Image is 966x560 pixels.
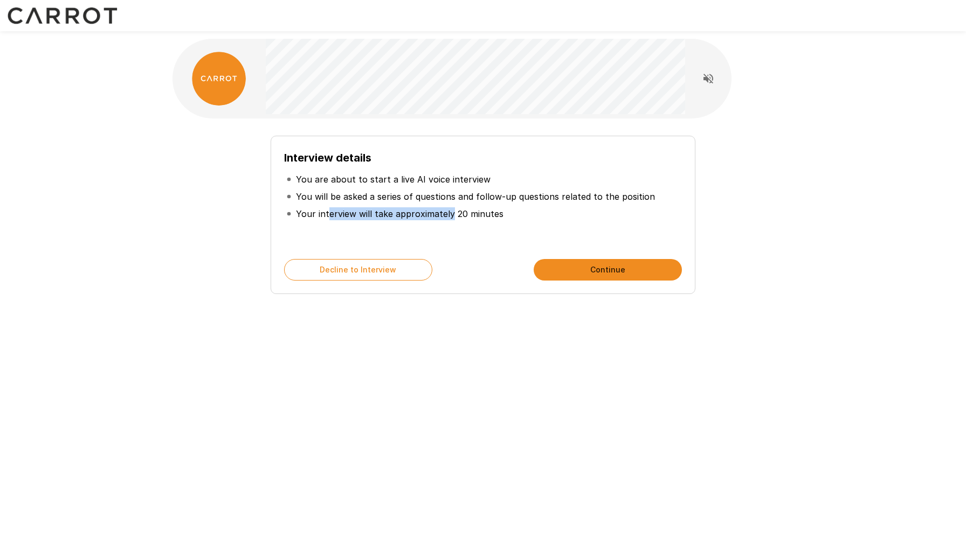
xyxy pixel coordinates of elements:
b: Interview details [284,151,371,164]
img: carrot_logo.png [192,52,246,106]
p: Your interview will take approximately 20 minutes [296,207,503,220]
p: You will be asked a series of questions and follow-up questions related to the position [296,190,655,203]
button: Decline to Interview [284,259,432,281]
button: Read questions aloud [698,68,719,89]
button: Continue [534,259,682,281]
p: You are about to start a live AI voice interview [296,173,491,186]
